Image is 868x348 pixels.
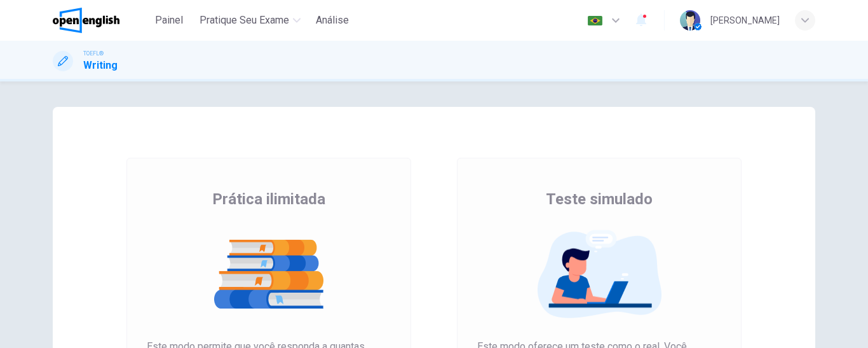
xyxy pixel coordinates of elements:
[316,13,349,28] span: Análise
[53,8,119,33] img: OpenEnglish logo
[200,13,289,28] span: Pratique seu exame
[83,58,118,73] h1: Writing
[155,13,183,28] span: Painel
[587,16,603,25] img: pt
[546,189,653,209] span: Teste simulado
[194,9,306,32] button: Pratique seu exame
[680,10,700,31] img: Profile picture
[710,13,780,28] div: [PERSON_NAME]
[212,189,325,209] span: Prática ilimitada
[311,9,354,32] button: Análise
[83,49,104,58] span: TOEFL®
[149,9,189,32] button: Painel
[53,8,149,33] a: OpenEnglish logo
